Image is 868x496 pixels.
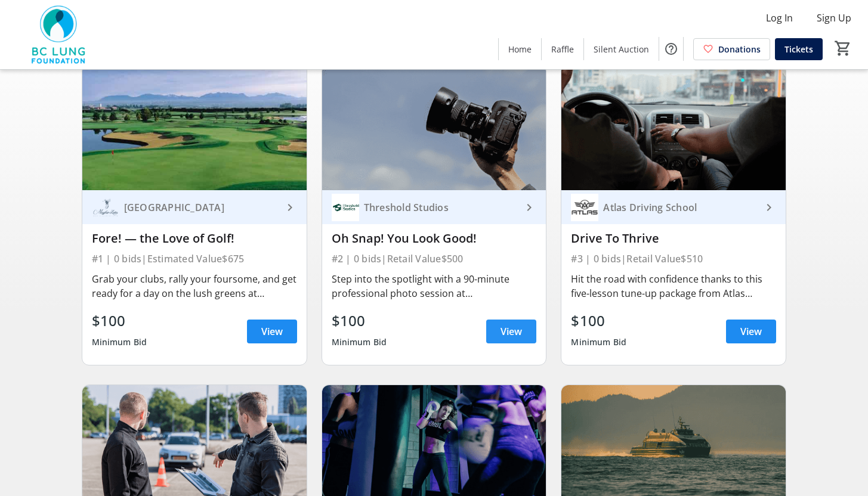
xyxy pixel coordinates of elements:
[598,201,762,213] div: Atlas Driving School
[817,11,851,25] span: Sign Up
[247,320,297,343] a: View
[92,250,297,267] div: #1 | 0 bids | Estimated Value $675
[571,331,626,353] div: Minimum Bid
[508,43,532,55] span: Home
[571,310,626,331] div: $100
[594,43,649,55] span: Silent Auction
[261,324,283,339] span: View
[740,324,762,339] span: View
[561,64,786,190] img: Drive To Thrive
[832,38,854,59] button: Cart
[486,320,536,343] a: View
[332,272,537,300] div: Step into the spotlight with a 90-minute professional photo session at [GEOGRAPHIC_DATA]. Perfect...
[332,250,537,267] div: #2 | 0 bids | Retail Value $500
[762,200,776,215] mat-icon: keyboard_arrow_right
[92,231,297,246] div: Fore! — the Love of Golf!
[92,272,297,300] div: Grab your clubs, rally your foursome, and get ready for a day on the lush greens at [GEOGRAPHIC_D...
[693,38,770,60] a: Donations
[775,38,823,60] a: Tickets
[7,5,113,64] img: BC Lung Foundation's Logo
[499,38,541,60] a: Home
[571,272,776,300] div: Hit the road with confidence thanks to this five-lesson tune-up package from Atlas Driving School...
[82,190,307,224] a: Mayfair Lakes Golf & Country Club[GEOGRAPHIC_DATA]
[561,190,786,224] a: Atlas Driving SchoolAtlas Driving School
[784,43,813,55] span: Tickets
[551,43,574,55] span: Raffle
[718,43,761,55] span: Donations
[501,324,522,339] span: View
[359,201,523,213] div: Threshold Studios
[283,200,297,215] mat-icon: keyboard_arrow_right
[571,194,598,221] img: Atlas Driving School
[322,190,546,224] a: Threshold StudiosThreshold Studios
[119,201,283,213] div: [GEOGRAPHIC_DATA]
[766,11,793,25] span: Log In
[756,8,802,27] button: Log In
[807,8,861,27] button: Sign Up
[332,194,359,221] img: Threshold Studios
[332,310,387,331] div: $100
[332,331,387,353] div: Minimum Bid
[332,231,537,246] div: Oh Snap! You Look Good!
[322,64,546,190] img: Oh Snap! You Look Good!
[522,200,536,215] mat-icon: keyboard_arrow_right
[92,331,147,353] div: Minimum Bid
[92,310,147,331] div: $100
[584,38,659,60] a: Silent Auction
[571,250,776,267] div: #3 | 0 bids | Retail Value $510
[542,38,583,60] a: Raffle
[571,231,776,246] div: Drive To Thrive
[92,194,119,221] img: Mayfair Lakes Golf & Country Club
[726,320,776,343] a: View
[82,64,307,190] img: Fore! — the Love of Golf!
[659,37,683,61] button: Help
